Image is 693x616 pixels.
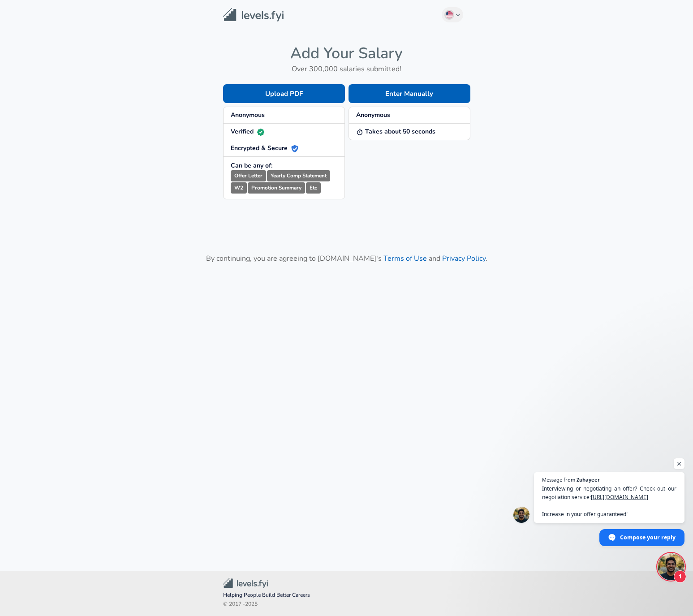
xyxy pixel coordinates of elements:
[231,161,272,170] strong: Can be any of:
[223,600,470,609] span: © 2017 - 2025
[223,44,470,63] h4: Add Your Salary
[223,578,268,588] img: Levels.fyi Community
[349,84,470,103] button: Enter Manually
[267,170,330,181] small: Yearly Comp Statement
[542,484,676,518] span: Interviewing or negotiating an offer? Check out our negotiation service: Increase in your offer g...
[383,254,427,263] a: Terms of Use
[446,11,453,18] img: English (US)
[231,170,266,181] small: Offer Letter
[231,182,247,194] small: W2
[231,111,265,119] strong: Anonymous
[674,570,686,583] span: 1
[542,477,575,482] span: Message from
[231,144,298,152] strong: Encrypted & Secure
[442,254,486,263] a: Privacy Policy
[658,553,684,580] div: Open chat
[356,127,435,136] strong: Takes about 50 seconds
[231,127,264,136] strong: Verified
[577,477,600,482] span: Zuhayeer
[620,530,676,545] span: Compose your reply
[223,8,284,22] img: Levels.fyi
[306,182,321,194] small: Etc
[223,591,470,600] span: Helping People Build Better Careers
[442,7,463,22] button: English (US)
[248,182,305,194] small: Promotion Summary
[223,63,470,75] h6: Over 300,000 salaries submitted!
[356,111,390,119] strong: Anonymous
[223,84,345,103] button: Upload PDF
